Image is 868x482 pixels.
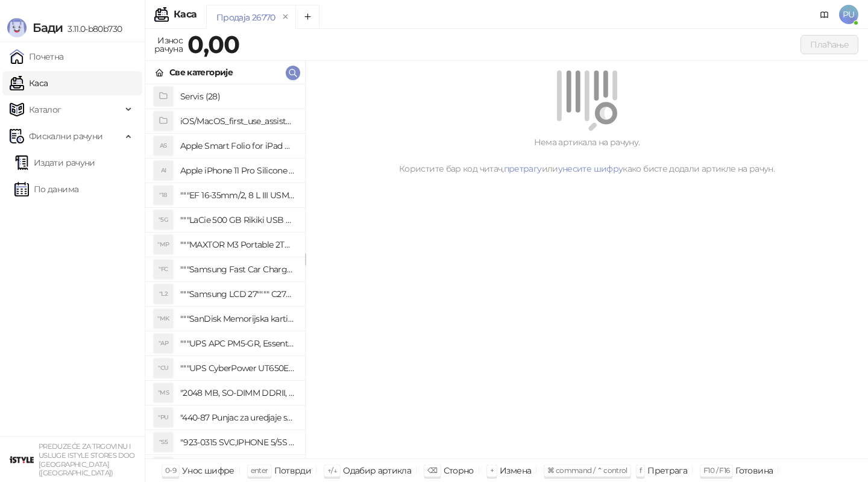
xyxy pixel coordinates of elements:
[165,466,176,475] span: 0-9
[154,358,173,378] div: "CU
[274,463,312,478] div: Потврди
[295,5,319,29] button: Add tab
[444,463,474,478] div: Сторно
[427,466,437,475] span: ⌫
[154,309,173,328] div: "MK
[169,66,233,79] div: Све категорије
[152,33,185,57] div: Износ рачуна
[182,463,234,478] div: Унос шифре
[343,463,411,478] div: Одабир артикла
[490,466,494,475] span: +
[180,334,295,353] h4: """UPS APC PM5-GR, Essential Surge Arrest,5 utic_nica"""
[815,5,834,24] a: Документација
[29,98,61,122] span: Каталог
[154,235,173,254] div: "MP
[216,11,275,24] div: Продаја 26770
[180,210,295,230] h4: """LaCie 500 GB Rikiki USB 3.0 / Ultra Compact & Resistant aluminum / USB 3.0 / 2.5"""""""
[500,463,531,478] div: Измена
[278,12,294,22] button: remove
[180,260,295,279] h4: """Samsung Fast Car Charge Adapter, brzi auto punja_, boja crna"""
[14,177,78,201] a: По данима
[154,260,173,279] div: "FC
[14,151,95,175] a: Издати рачуни
[180,358,295,378] h4: """UPS CyberPower UT650EG, 650VA/360W , line-int., s_uko, desktop"""
[63,23,122,34] span: 3.11.0-b80b730
[39,442,135,477] small: PREDUZEĆE ZA TRGOVINU I USLUGE ISTYLE STORES DOO [GEOGRAPHIC_DATA] ([GEOGRAPHIC_DATA])
[174,10,197,19] div: Каса
[180,186,295,205] h4: """EF 16-35mm/2, 8 L III USM"""
[320,136,854,175] div: Нема артикала на рачуну. Користите бар код читач, или како бисте додали артикле на рачун.
[180,235,295,254] h4: """MAXTOR M3 Portable 2TB 2.5"""" crni eksterni hard disk HX-M201TCB/GM"""
[180,111,295,131] h4: iOS/MacOS_first_use_assistance (4)
[154,457,173,477] div: "SD
[180,309,295,328] h4: """SanDisk Memorijska kartica 256GB microSDXC sa SD adapterom SDSQXA1-256G-GN6MA - Extreme PLUS, ...
[154,383,173,402] div: "MS
[647,463,687,478] div: Претрага
[154,433,173,452] div: "S5
[251,466,268,475] span: enter
[547,466,627,475] span: ⌘ command / ⌃ control
[327,466,337,475] span: ↑/↓
[154,210,173,230] div: "5G
[10,71,48,95] a: Каса
[180,457,295,477] h4: "923-0448 SVC,IPHONE,TOURQUE DRIVER KIT .65KGF- CM Šrafciger "
[504,163,542,174] a: претрагу
[154,284,173,304] div: "L2
[640,466,641,475] span: f
[154,334,173,353] div: "AP
[10,448,34,472] img: 64x64-companyLogo-77b92cf4-9946-4f36-9751-bf7bb5fd2c7d.png
[180,87,295,106] h4: Servis (28)
[180,284,295,304] h4: """Samsung LCD 27"""" C27F390FHUXEN"""
[180,383,295,402] h4: "2048 MB, SO-DIMM DDRII, 667 MHz, Napajanje 1,8 0,1 V, Latencija CL5"
[10,45,64,69] a: Почетна
[839,5,858,24] span: PU
[29,124,102,148] span: Фискални рачуни
[735,463,773,478] div: Готовина
[180,161,295,180] h4: Apple iPhone 11 Pro Silicone Case - Black
[180,433,295,452] h4: "923-0315 SVC,IPHONE 5/5S BATTERY REMOVAL TRAY Držač za iPhone sa kojim se otvara display
[800,35,858,54] button: Плаћање
[7,18,27,37] img: Logo
[33,20,63,35] span: Бади
[154,161,173,180] div: AI
[145,84,305,459] div: grid
[154,136,173,155] div: AS
[558,163,623,174] a: унесите шифру
[703,466,729,475] span: F10 / F16
[180,408,295,427] h4: "440-87 Punjac za uredjaje sa micro USB portom 4/1, Stand."
[154,186,173,205] div: "18
[154,408,173,427] div: "PU
[180,136,295,155] h4: Apple Smart Folio for iPad mini (A17 Pro) - Sage
[187,30,239,59] strong: 0,00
